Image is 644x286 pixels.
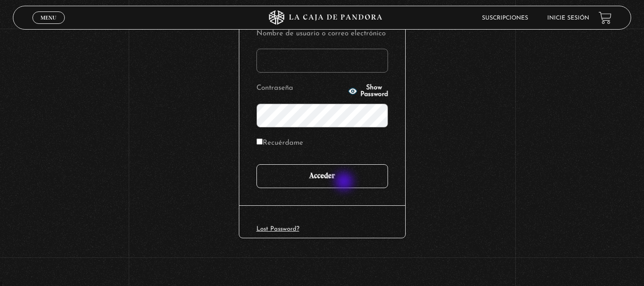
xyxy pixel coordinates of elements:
[256,138,263,145] input: Recuérdame
[41,15,56,21] span: Menu
[348,85,388,98] button: Show Password
[256,27,388,42] label: Nombre de usuario o correo electrónico
[256,81,345,96] label: Contraseña
[360,85,388,98] span: Show Password
[256,164,388,188] input: Acceder
[482,15,528,21] a: Suscripciones
[37,23,60,30] span: Cerrar
[547,15,589,21] a: Inicie sesión
[599,11,612,24] a: View your shopping cart
[256,226,299,232] a: Lost Password?
[256,136,303,151] label: Recuérdame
